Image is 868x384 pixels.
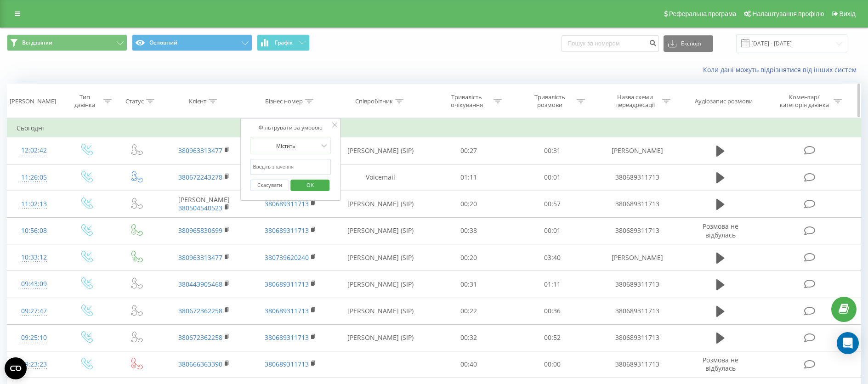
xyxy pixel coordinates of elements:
span: Всі дзвінки [22,39,52,46]
td: 00:00 [511,351,594,378]
div: Open Intercom Messenger [837,332,859,354]
span: OK [297,178,323,192]
td: 01:11 [511,271,594,298]
div: 10:56:08 [17,222,51,240]
div: Фільтрувати за умовою [250,123,331,132]
td: 380689311713 [594,351,681,378]
div: 09:25:10 [17,329,51,347]
td: 380689311713 [594,164,681,191]
button: Графік [257,34,310,51]
td: 00:38 [427,217,511,244]
td: 00:32 [427,324,511,351]
td: [PERSON_NAME] [594,137,681,164]
button: Основний [132,34,252,51]
td: 00:31 [427,271,511,298]
div: Статус [125,97,144,105]
td: [PERSON_NAME] (SIP) [334,191,427,217]
div: Аудіозапис розмови [695,97,753,105]
td: [PERSON_NAME] [594,244,681,271]
a: 380672243278 [178,173,222,181]
td: [PERSON_NAME] (SIP) [334,217,427,244]
td: 00:20 [427,244,511,271]
td: [PERSON_NAME] [160,191,247,217]
a: 380672362258 [178,333,222,342]
a: 380666363390 [178,360,222,368]
div: Тривалість очікування [442,93,491,109]
td: 00:22 [427,298,511,324]
span: Вихід [840,10,856,17]
span: Розмова не відбулась [703,222,738,239]
span: Налаштування профілю [752,10,824,17]
a: 380672362258 [178,306,222,315]
button: Скасувати [250,180,289,191]
a: 380689311713 [265,226,309,235]
td: [PERSON_NAME] (SIP) [334,271,427,298]
div: 09:27:47 [17,302,51,320]
td: [PERSON_NAME] (SIP) [334,244,427,271]
div: 11:26:05 [17,169,51,186]
td: 00:27 [427,137,511,164]
div: Тип дзвінка [68,93,101,109]
td: 380689311713 [594,324,681,351]
td: 00:01 [511,164,594,191]
div: Коментар/категорія дзвінка [777,93,831,109]
a: 380689311713 [265,306,309,315]
a: 380689311713 [265,360,309,368]
button: Експорт [664,35,713,52]
div: 09:43:09 [17,275,51,293]
td: 00:01 [511,217,594,244]
a: 380689311713 [265,199,309,208]
span: Розмова не відбулась [703,356,738,373]
a: 380443905468 [178,280,222,288]
div: Співробітник [355,97,393,105]
a: Коли дані можуть відрізнятися вiд інших систем [703,65,861,74]
td: 03:40 [511,244,594,271]
td: 00:36 [511,298,594,324]
div: 11:02:13 [17,195,51,213]
td: 380689311713 [594,271,681,298]
div: 09:23:23 [17,356,51,373]
div: [PERSON_NAME] [10,97,56,105]
input: Введіть значення [250,159,331,175]
td: [PERSON_NAME] (SIP) [334,137,427,164]
div: Тривалість розмови [525,93,574,109]
td: 380689311713 [594,298,681,324]
td: Voicemail [334,164,427,191]
div: Клієнт [189,97,206,105]
a: 380504540523 [178,203,222,212]
a: 380965830699 [178,226,222,235]
button: Open CMP widget [5,357,27,379]
a: 380689311713 [265,280,309,288]
button: OK [290,180,329,191]
td: 01:11 [427,164,511,191]
div: Назва схеми переадресації [611,93,660,109]
input: Пошук за номером [562,35,659,52]
a: 380689311713 [265,333,309,342]
button: Всі дзвінки [7,34,127,51]
td: [PERSON_NAME] (SIP) [334,324,427,351]
div: 10:33:12 [17,248,51,266]
td: 00:20 [427,191,511,217]
td: 380689311713 [594,191,681,217]
a: 380739620240 [265,253,309,262]
td: [PERSON_NAME] (SIP) [334,298,427,324]
td: Сьогодні [7,119,861,137]
a: 380963313477 [178,146,222,155]
td: 00:57 [511,191,594,217]
a: 380963313477 [178,253,222,262]
td: 00:31 [511,137,594,164]
div: 12:02:42 [17,141,51,159]
span: Реферальна програма [669,10,737,17]
span: Графік [275,40,293,46]
td: 00:40 [427,351,511,378]
div: Бізнес номер [265,97,303,105]
td: 380689311713 [594,217,681,244]
td: 00:52 [511,324,594,351]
